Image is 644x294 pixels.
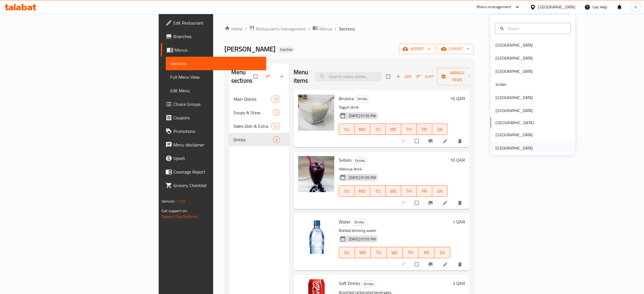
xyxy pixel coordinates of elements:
[370,124,386,135] button: TU
[319,25,332,32] span: Menus
[495,107,533,114] div: [GEOGRAPHIC_DATA]
[401,124,417,135] button: TH
[396,73,411,80] span: Add
[166,57,266,70] a: Sections
[161,179,266,192] a: Grocery Checklist
[161,97,266,111] a: Choice Groups
[424,135,438,147] button: Branch-specific-item
[411,198,423,208] span: Select to update
[395,72,413,81] button: Add
[435,187,446,195] span: SA
[387,247,403,258] button: WE
[229,106,289,119] div: Soups & Stew5
[161,198,175,205] span: Version:
[432,124,448,135] button: SA
[355,96,370,102] div: Drinks
[416,73,434,80] span: Sort
[505,25,567,32] input: Search
[173,114,262,121] span: Coupons
[454,135,467,147] button: delete
[229,92,289,106] div: Main Dishes19
[249,25,306,32] a: Restaurants management
[438,44,474,54] button: export
[170,74,262,80] span: Full Menu View
[371,247,387,258] button: TU
[453,218,465,226] h6: 1 QAR
[339,185,355,197] button: SU
[352,219,366,225] span: Drinks
[442,200,449,206] a: Edit menu item
[339,156,352,164] span: Sobolo
[389,249,400,257] span: WE
[442,138,449,144] a: Edit menu item
[401,185,417,197] button: TH
[442,45,470,52] span: export
[417,185,432,197] button: FR
[161,152,266,165] a: Upsell
[372,125,383,133] span: TU
[424,258,438,271] button: Branch-specific-item
[419,125,430,133] span: FR
[173,101,262,107] span: Choice Groups
[339,25,355,32] span: Sections
[229,90,289,149] nav: Menu sections
[161,111,266,124] a: Coupons
[432,185,448,197] button: SA
[166,84,266,97] a: Edit Menu
[339,227,450,234] p: Bottled drinking water.
[173,33,262,40] span: Branches
[233,96,271,102] div: Main Dishes
[161,207,187,214] span: Get support on:
[166,70,266,84] a: Full Menu View
[339,94,354,103] span: Brukina
[271,96,280,102] div: items
[403,187,414,195] span: TH
[161,124,266,138] a: Promotions
[273,136,280,143] div: items
[538,4,575,10] div: [GEOGRAPHIC_DATA]
[250,71,262,82] span: Select all sections
[355,124,370,135] button: MO
[271,124,280,129] span: 12
[339,247,355,258] button: SU
[355,96,370,102] span: Drinks
[403,125,414,133] span: TH
[361,281,376,287] span: Drinks
[176,198,185,205] span: 1.0.0
[315,72,382,82] input: search
[454,197,467,209] button: delete
[386,124,401,135] button: WE
[233,109,273,116] span: Soups & Stew
[454,258,467,271] button: delete
[435,247,450,258] button: SA
[161,30,266,43] a: Branches
[173,19,262,26] span: Edit Restaurant
[419,187,430,195] span: FR
[442,262,449,267] a: Edit menu item
[415,72,435,81] button: Sort
[233,136,273,143] span: Drinks
[357,249,368,257] span: MO
[161,138,266,152] a: Menu disclaimer
[347,175,378,180] span: [DATE] 01:55 PM
[233,123,271,130] span: Sides Dish & Extra
[450,156,465,164] h6: 10 QAR
[262,70,276,83] span: Sort sections
[435,125,446,133] span: SA
[450,95,465,102] h6: 10 QAR
[273,110,280,115] span: 5
[273,109,280,116] div: items
[495,81,507,87] div: Jordan
[353,157,367,164] span: Drinks
[424,197,438,209] button: Branch-specific-item
[339,218,351,226] span: Water
[442,69,473,84] span: Manage items
[403,247,418,258] button: TH
[421,249,432,257] span: FR
[341,249,353,257] span: SU
[453,279,465,287] h6: 3 QAR
[495,94,533,100] div: [GEOGRAPHIC_DATA]
[335,25,337,32] li: /
[161,43,266,57] a: Menus
[278,46,295,53] div: Inactive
